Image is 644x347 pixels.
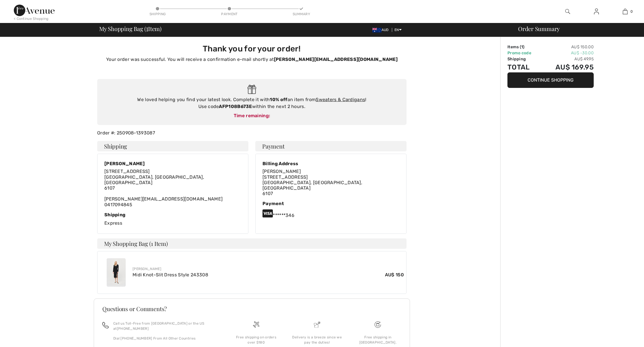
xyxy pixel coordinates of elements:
div: [PERSON_NAME] [104,161,241,166]
img: call [102,322,109,328]
td: AU$ -30.00 [540,50,594,56]
img: My Bag [623,8,628,15]
strong: 10% off [270,97,287,102]
span: [STREET_ADDRESS] [GEOGRAPHIC_DATA], [GEOGRAPHIC_DATA], [GEOGRAPHIC_DATA] 6107 [104,169,204,191]
span: AU$ 150 [385,271,404,278]
div: Summary [293,11,310,17]
div: Shipping [149,11,166,17]
span: My Shopping Bag ( Item) [99,26,162,32]
div: [PERSON_NAME][EMAIL_ADDRESS][DOMAIN_NAME] 0417094845 [104,169,241,207]
td: AU$ 169.95 [540,62,594,72]
a: 0 [611,8,639,15]
strong: AFP108B673E [219,104,252,109]
img: Delivery is a breeze since we pay the duties! [314,321,320,328]
td: AU$ 49.95 [540,56,594,62]
h4: Payment [255,141,407,151]
div: Free shipping in [GEOGRAPHIC_DATA]. [352,335,404,345]
div: Payment [262,201,399,206]
span: [PERSON_NAME] [262,169,301,174]
td: Items ( ) [507,44,540,50]
div: We loved helping you find your latest look. Complete it with an item from ! Use code within the n... [103,96,401,110]
div: Billing Address [262,161,399,166]
a: Sweaters & Cardigans [316,97,365,102]
p: Call us Toll-Free from [GEOGRAPHIC_DATA] or the US at [113,321,219,331]
p: Your order was successful. You will receive a confirmation e-mail shortly at [101,56,403,63]
td: Total [507,62,540,72]
img: Free shipping on orders over $180 [253,321,259,328]
span: EN [394,28,402,32]
div: Order #: 250908-1393087 [94,130,410,136]
img: search the website [565,8,570,15]
div: Shipping [104,212,241,217]
div: Express [104,212,241,227]
img: Midi Knot-Slit Dress Style 243308 [107,258,126,287]
strong: [PERSON_NAME][EMAIL_ADDRESS][DOMAIN_NAME] [274,57,398,62]
a: [PHONE_NUMBER] [117,327,149,331]
h3: Thank you for your order! [101,44,403,54]
img: Gift.svg [248,85,256,94]
div: < Continue Shopping [14,16,49,21]
img: Australian Dollar [372,28,382,32]
p: Dial [PHONE_NUMBER] From All Other Countries [113,336,219,341]
div: Delivery is a breeze since we pay the duties! [291,335,343,345]
button: Continue Shopping [507,72,594,88]
span: [STREET_ADDRESS] [GEOGRAPHIC_DATA], [GEOGRAPHIC_DATA], [GEOGRAPHIC_DATA] 6107 [262,174,362,196]
img: Free shipping on orders over $180 [375,321,381,328]
h4: My Shopping Bag (1 Item) [97,238,407,249]
h4: Shipping [97,141,248,151]
span: 1 [521,45,523,49]
div: Time remaining: [103,112,401,119]
span: 1 [146,24,148,32]
div: Order Summary [511,26,641,32]
td: Promo code [507,50,540,56]
img: My Info [594,8,599,15]
a: Midi Knot-Slit Dress Style 243308 [133,272,208,277]
td: Shipping [507,56,540,62]
span: AUD [372,28,391,32]
div: Payment [221,11,238,17]
td: AU$ 150.00 [540,44,594,50]
h3: Questions or Comments? [102,306,401,312]
div: [PERSON_NAME] [133,266,404,271]
img: 1ère Avenue [14,5,55,16]
span: 0 [630,9,633,14]
a: Sign In [589,8,603,15]
div: Free shipping on orders over $180 [230,335,282,345]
